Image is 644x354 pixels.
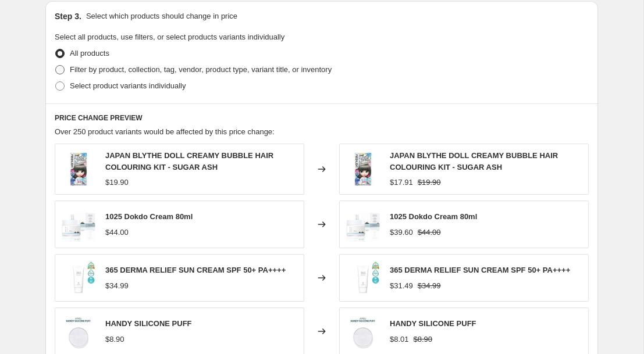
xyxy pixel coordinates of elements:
[346,152,380,187] img: japan-blythe-doll-creamy-bubble-hair-colouring-kit-sugar-ash-fresh-light-the-cosmetic-store-new-z...
[70,49,109,58] span: All products
[390,151,558,171] span: JAPAN BLYTHE DOLL CREAMY BUBBLE HAIR COLOURING KIT - SUGAR ASH
[390,280,413,292] div: $31.49
[346,314,380,349] img: handy-silicone-puff-a-pieu-the-cosmetic-store-new-zealand-1_80x.jpg
[70,81,186,90] span: Select product variants individually
[105,266,286,274] span: 365 DERMA RELIEF SUN CREAM SPF 50+ PA++++
[414,334,433,345] strike: $8.90
[418,177,441,188] strike: $19.90
[55,127,275,136] span: Over 250 product variants would be affected by this price change:
[105,227,129,238] div: $44.00
[390,334,409,345] div: $8.01
[105,177,129,188] div: $19.90
[61,260,96,295] img: 365-derma-relief-sun-cream-spf-50-pa-round-lab-the-cosmetic-store-new-zealand-1_80x.jpg
[86,10,237,22] p: Select which products should change in price
[418,227,441,238] strike: $44.00
[70,65,332,74] span: Filter by product, collection, tag, vendor, product type, variant title, or inventory
[390,212,477,221] span: 1025 Dokdo Cream 80ml
[55,10,81,22] h2: Step 3.
[418,280,441,292] strike: $34.99
[390,319,476,328] span: HANDY SILICONE PUFF
[105,319,192,328] span: HANDY SILICONE PUFF
[61,314,96,349] img: handy-silicone-puff-a-pieu-the-cosmetic-store-new-zealand-1_80x.jpg
[105,151,273,171] span: JAPAN BLYTHE DOLL CREAMY BUBBLE HAIR COLOURING KIT - SUGAR ASH
[105,280,129,292] div: $34.99
[105,212,193,221] span: 1025 Dokdo Cream 80ml
[346,260,380,295] img: 365-derma-relief-sun-cream-spf-50-pa-round-lab-the-cosmetic-store-new-zealand-1_80x.jpg
[390,227,413,238] div: $39.60
[55,113,589,123] h6: PRICE CHANGE PREVIEW
[346,207,380,242] img: 1025-dokdo-cream-80ml-round-lab-the-cosmetic-store-new-zealand-1_80x.jpg
[55,33,284,41] span: Select all products, use filters, or select products variants individually
[390,266,570,274] span: 365 DERMA RELIEF SUN CREAM SPF 50+ PA++++
[61,207,96,242] img: 1025-dokdo-cream-80ml-round-lab-the-cosmetic-store-new-zealand-1_80x.jpg
[390,177,413,188] div: $17.91
[61,152,96,187] img: japan-blythe-doll-creamy-bubble-hair-colouring-kit-sugar-ash-fresh-light-the-cosmetic-store-new-z...
[105,334,124,345] div: $8.90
